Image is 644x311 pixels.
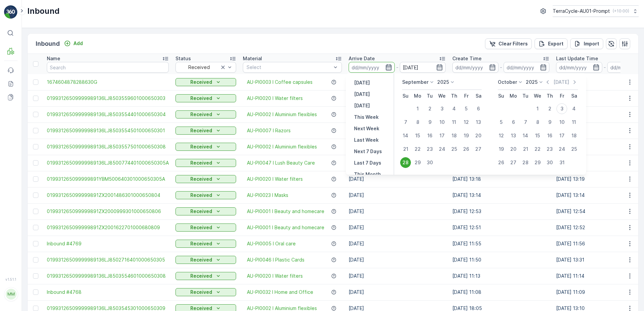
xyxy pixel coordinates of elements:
[520,130,531,141] div: 14
[175,55,191,62] p: Status
[6,289,17,300] div: MM
[247,143,317,150] span: AU-PI0002 I Aluminium flexibles
[247,273,303,279] span: AU-PI0020 I Water filters
[33,306,38,311] div: Toggle Row Selected
[584,40,599,47] p: Import
[345,252,449,268] td: [DATE]
[190,79,212,85] p: Received
[452,62,498,73] input: dd/mm/yyyy
[556,117,567,128] div: 10
[47,273,169,279] a: 01993126509999989136LJ8503554601000650308
[412,130,423,141] div: 15
[351,170,384,178] button: This Month
[553,5,639,17] button: TerraCycle-AU01-Prompt(+10:00)
[569,117,579,128] div: 11
[33,176,38,182] div: Toggle Row Selected
[553,79,569,85] p: [DATE]
[47,256,169,263] span: 01993126509999989136LJ8502716401000650305
[190,273,212,279] p: Received
[449,203,553,219] td: [DATE] 12:53
[449,171,553,187] td: [DATE] 13:18
[36,39,60,48] p: Inbound
[33,128,38,133] div: Toggle Row Selected
[400,157,411,168] div: 28
[247,160,315,166] a: AU-PI0047 I Lush Beauty Care
[412,103,423,114] div: 1
[520,117,531,128] div: 7
[437,144,447,154] div: 24
[535,38,568,49] button: Export
[449,236,553,252] td: [DATE] 11:55
[526,79,538,85] p: 2025
[47,111,169,118] span: 01993126509999989136LJ8503554401000650304
[556,144,567,154] div: 24
[532,103,543,114] div: 1
[175,175,236,183] button: Received
[175,127,236,135] button: Received
[190,289,212,296] p: Received
[556,157,567,168] div: 31
[33,112,38,117] div: Toggle Row Selected
[47,176,169,182] a: 019931265099999891YBM500640301000650305A
[175,288,236,296] button: Received
[424,144,435,154] div: 23
[345,155,449,171] td: [DATE]
[33,273,38,279] div: Toggle Row Selected
[351,90,373,98] button: Today
[461,103,472,114] div: 5
[354,160,381,166] p: Last 7 Days
[33,144,38,149] div: Toggle Row Selected
[33,209,38,214] div: Toggle Row Selected
[247,127,291,134] a: AU-PI0007 I Razors
[190,127,212,134] p: Received
[190,192,212,199] p: Received
[247,111,317,118] a: AU-PI0002 I Aluminium flexibles
[351,79,373,87] button: Yesterday
[345,106,449,123] td: [DATE]
[436,90,448,102] th: Wednesday
[354,114,379,120] p: This Week
[345,284,449,300] td: [DATE]
[351,102,373,110] button: Tomorrow
[532,90,544,102] th: Wednesday
[247,256,304,263] span: AU-PI0046 I Plastic Cards
[33,160,38,166] div: Toggle Row Selected
[532,117,543,128] div: 8
[190,111,212,118] p: Received
[532,144,543,154] div: 22
[190,160,212,166] p: Received
[472,90,484,102] th: Saturday
[437,130,447,141] div: 17
[345,219,449,236] td: [DATE]
[175,78,236,86] button: Received
[190,176,212,182] p: Received
[452,55,482,62] p: Create Time
[449,103,459,114] div: 4
[247,240,296,247] a: AU-PI0005 I Oral care
[354,91,370,98] p: [DATE]
[354,125,379,132] p: Next Week
[354,171,381,178] p: This Month
[354,137,379,143] p: Last Week
[47,224,169,231] span: 019931265099999891ZX2001622701000680809
[47,95,169,102] a: 01993126509999989136LJ8503559601000650303
[345,139,449,155] td: [DATE]
[473,130,484,141] div: 20
[556,55,598,62] p: Last Update Time
[33,79,38,85] div: Toggle Row Selected
[473,117,484,128] div: 13
[569,103,579,114] div: 4
[400,117,411,128] div: 7
[354,102,370,109] p: [DATE]
[6,166,38,172] span: Last Weight :
[349,55,375,62] p: Arrive Date
[47,208,169,215] span: 019931265099999891ZX2000999301000650806
[548,40,563,47] p: Export
[500,63,502,71] p: -
[460,90,472,102] th: Friday
[61,39,86,47] button: Add
[424,103,435,114] div: 2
